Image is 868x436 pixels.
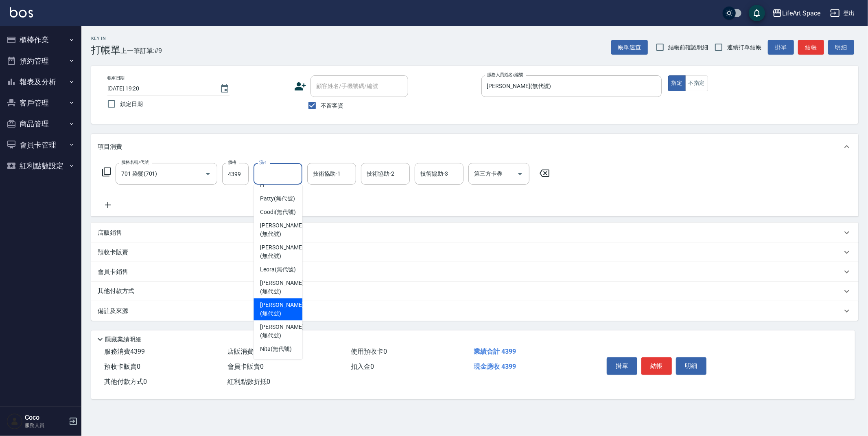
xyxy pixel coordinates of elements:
[91,134,858,160] div: 項目消費
[487,72,523,78] label: 服務人員姓名/編號
[727,43,761,52] span: 連續打單結帳
[3,29,78,51] button: 櫃檯作業
[260,194,295,203] span: Patty (無代號)
[260,172,305,189] span: [PERSON_NAME] -H
[3,71,78,92] button: 報表及分析
[91,223,858,242] div: 店販銷售
[91,282,858,301] div: 其他付款方式
[3,51,78,72] button: 預約管理
[105,335,142,344] p: 隱藏業績明細
[227,378,270,385] span: 紅利點數折抵 0
[227,363,264,370] span: 會員卡販賣 0
[3,134,78,156] button: 會員卡管理
[91,36,120,41] h2: Key In
[514,167,527,181] button: Open
[827,6,858,21] button: 登出
[215,79,234,99] button: Choose date, selected date is 2025-10-07
[120,46,162,56] span: 上一筆訂單:#9
[104,348,145,355] span: 服務消費 4399
[260,345,292,353] span: Nita (無代號)
[201,167,214,181] button: Open
[260,279,303,296] span: [PERSON_NAME] (無代號)
[7,413,23,429] img: Person
[91,262,858,282] div: 會員卡銷售
[120,100,143,108] span: 鎖定日期
[611,40,648,55] button: 帳單速查
[351,348,387,355] span: 使用預收卡 0
[98,248,128,257] p: 預收卡販賣
[685,75,708,91] button: 不指定
[3,155,78,176] button: 紅利點數設定
[259,159,267,165] label: 洗-1
[91,301,858,321] div: 備註及來源
[107,75,125,81] label: 帳單日期
[351,363,374,370] span: 扣入金 0
[121,159,149,165] label: 服務名稱/代號
[3,113,78,134] button: 商品管理
[98,307,128,315] p: 備註及來源
[10,7,33,18] img: Logo
[260,323,303,340] span: [PERSON_NAME] (無代號)
[107,82,212,95] input: YYYY/MM/DD hh:mm
[91,44,120,56] h3: 打帳單
[260,301,303,318] span: [PERSON_NAME] (無代號)
[104,378,147,385] span: 其他付款方式 0
[798,40,824,55] button: 結帳
[25,414,66,422] h5: Coco
[676,357,706,374] button: 明細
[3,92,78,114] button: 客戶管理
[25,422,66,429] p: 服務人員
[749,5,765,21] button: save
[828,40,854,55] button: 明細
[260,243,303,260] span: [PERSON_NAME] (無代號)
[260,208,296,216] span: Coodi (無代號)
[769,5,824,22] button: LifeArt Space
[782,8,820,18] div: LifeArt Space
[98,143,122,151] p: 項目消費
[98,229,122,237] p: 店販銷售
[768,40,794,55] button: 掛單
[98,268,128,276] p: 會員卡銷售
[227,348,257,355] span: 店販消費 0
[104,363,140,370] span: 預收卡販賣 0
[668,75,686,91] button: 指定
[260,221,303,238] span: [PERSON_NAME] (無代號)
[474,363,516,370] span: 現金應收 4399
[260,265,296,274] span: Leora (無代號)
[321,101,343,110] span: 不留客資
[607,357,637,374] button: 掛單
[641,357,672,374] button: 結帳
[228,159,236,165] label: 價格
[669,43,708,52] span: 結帳前確認明細
[98,287,138,296] p: 其他付款方式
[474,348,516,355] span: 業績合計 4399
[91,242,858,262] div: 預收卡販賣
